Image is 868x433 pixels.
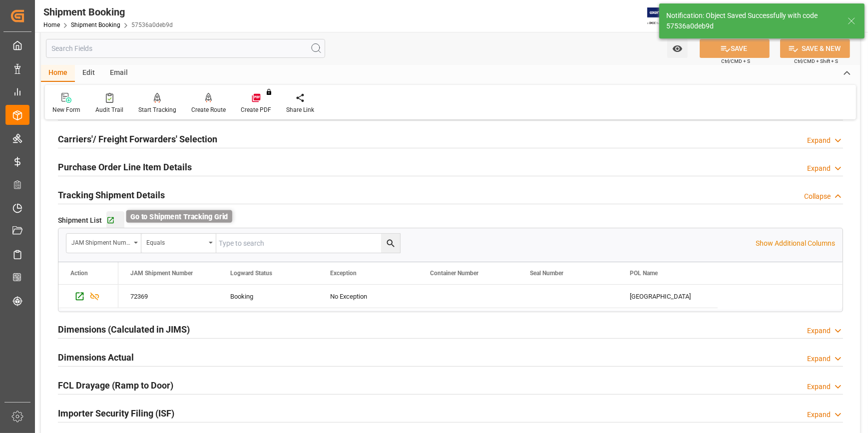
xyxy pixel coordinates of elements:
div: Audit Trail [95,105,123,114]
div: Expand [807,135,831,146]
div: Expand [807,410,831,420]
h2: Dimensions Actual [58,351,134,364]
div: Shipment Booking [43,4,173,19]
h2: Dimensions (Calculated in JIMS) [58,323,190,336]
p: Show Additional Columns [756,238,835,249]
div: Equals [146,236,205,247]
h2: FCL Drayage (Ramp to Door) [58,379,173,392]
div: Edit [75,65,102,82]
span: Ctrl/CMD + S [721,57,750,65]
div: Press SPACE to select this row. [118,285,718,308]
div: Collapse [804,191,831,202]
h2: Tracking Shipment Details [58,188,165,202]
span: POL Name [630,270,658,277]
span: Shipment List [58,215,102,226]
button: search button [381,234,400,253]
div: Expand [807,326,831,336]
input: Type to search [216,234,400,253]
button: open menu [141,234,216,253]
div: No Exception [330,285,406,308]
div: [GEOGRAPHIC_DATA] [618,285,718,308]
img: Exertis%20JAM%20-%20Email%20Logo.jpg_1722504956.jpg [647,7,682,25]
div: Go to Shipment Tracking Grid [126,210,232,223]
button: open menu [667,39,688,58]
div: New Form [52,105,80,114]
div: Create Route [191,105,226,114]
div: Booking [230,285,306,308]
div: Share Link [286,105,314,114]
a: Home [43,21,60,28]
a: Shipment Booking [71,21,120,28]
div: JAM Shipment Number [71,236,130,247]
div: Expand [807,163,831,174]
span: Exception [330,270,357,277]
div: Start Tracking [138,105,176,114]
button: SAVE & NEW [780,39,850,58]
div: Home [41,65,75,82]
span: Container Number [430,270,478,277]
div: Email [102,65,135,82]
span: Logward Status [230,270,272,277]
div: Press SPACE to select this row. [58,285,118,308]
h2: Purchase Order Line Item Details [58,160,192,174]
span: Ctrl/CMD + Shift + S [794,57,838,65]
button: Go to Shipment Tracking Grid [106,211,124,229]
button: SAVE [700,39,770,58]
div: Expand [807,382,831,392]
div: Notification: Object Saved Successfully with code 57536a0deb9d [666,10,838,31]
div: Expand [807,354,831,364]
h2: Carriers'/ Freight Forwarders' Selection [58,132,217,146]
span: JAM Shipment Number [130,270,193,277]
h2: Importer Security Filing (ISF) [58,407,174,420]
div: Action [70,270,88,277]
button: open menu [66,234,141,253]
input: Search Fields [46,39,325,58]
div: 72369 [118,285,218,308]
span: Seal Number [530,270,563,277]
